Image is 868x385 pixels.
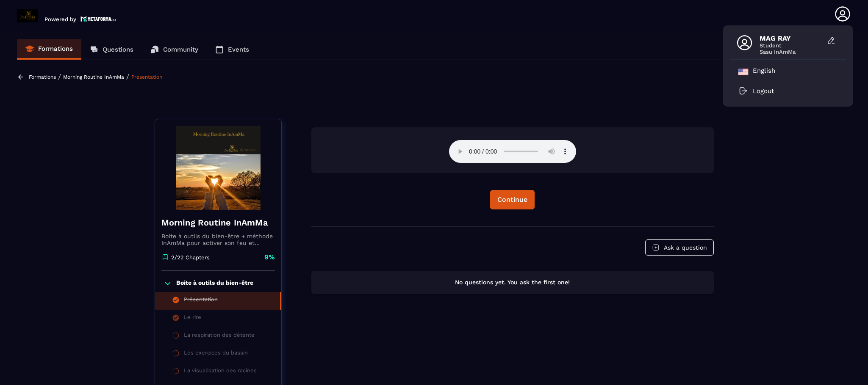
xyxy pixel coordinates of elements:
[760,49,823,55] span: Sasu InAmMa
[319,278,706,286] p: No questions yet. You ask the first one!
[207,39,258,60] a: Events
[264,253,275,262] p: 9%
[161,233,275,246] p: Boite à outils du bien-être + méthode InAmMa pour activer son feu et écouter la voix de son coeur...
[760,34,823,42] span: MAG RAY
[184,314,201,323] div: Le rire
[17,39,81,60] a: Formations
[497,195,527,204] div: Continue
[184,332,255,341] div: La respiration des détente
[81,39,142,60] a: Questions
[645,239,714,256] button: Ask a question
[171,254,210,261] p: 2/22 Chapters
[228,46,249,53] p: Events
[103,46,133,53] p: Questions
[80,15,116,22] img: logo
[161,217,275,228] h4: Morning Routine InAmMa
[163,46,198,53] p: Community
[184,296,218,305] div: Présentation
[63,74,124,80] a: Morning Routine InAmMa
[753,87,774,95] p: Logout
[38,45,73,52] p: Formations
[760,42,823,49] span: Student
[753,67,775,77] p: English
[44,16,76,22] p: Powered by
[184,367,257,377] div: La visualisation des racines
[490,190,535,209] button: Continue
[161,126,275,210] img: banner
[58,73,61,81] span: /
[17,9,38,22] img: logo-branding
[29,74,56,80] a: Formations
[176,279,253,288] p: Boite à outils du bien-être
[142,39,207,60] a: Community
[184,349,248,359] div: Les exercices du bassin
[126,73,129,81] span: /
[131,74,162,80] a: Présentation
